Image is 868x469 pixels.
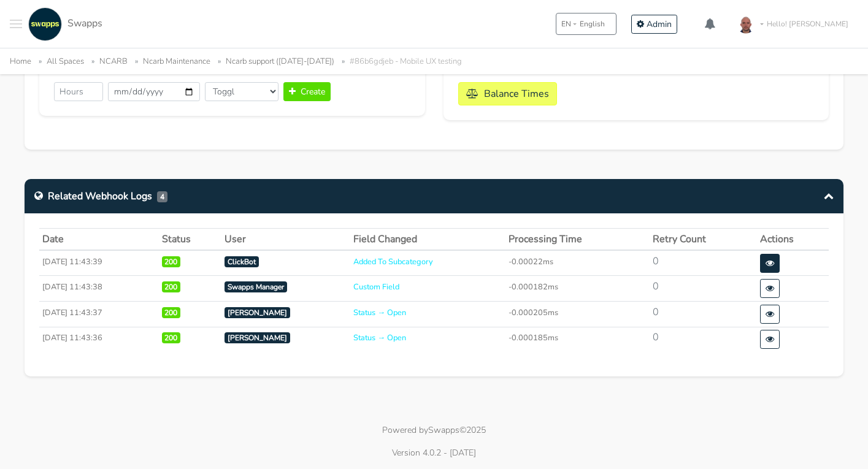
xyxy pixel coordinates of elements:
[653,254,659,268] span: 0
[757,229,829,250] th: Actions
[42,332,102,343] small: [DATE] 11:43:36
[509,332,558,343] small: -0.000185ms
[729,7,858,41] a: Hello! [PERSON_NAME]
[458,82,557,105] button: Balance Times
[580,18,605,29] span: English
[162,332,181,343] span: 200
[225,281,287,292] span: Swapps Manager
[159,229,221,250] th: Status
[351,229,506,250] th: Field Changed
[162,307,181,318] span: 200
[353,256,433,267] small: Added To Subcategory
[353,332,406,343] small: Status → Open
[25,7,102,41] a: Swapps
[353,281,399,292] small: Custom Field
[509,307,558,318] small: -0.000205ms
[99,56,128,67] a: NCARB
[39,229,159,250] th: Date
[653,305,659,319] span: 0
[653,280,659,293] span: 0
[162,256,181,267] span: 200
[283,82,331,101] button: Create
[556,13,616,35] button: ENEnglish
[509,256,553,267] small: -0.00022ms
[337,55,462,69] li: #86b6gdjeb - Mobile UX testing
[28,7,62,41] img: swapps-linkedin-v2.jpg
[143,56,210,67] a: Ncarb Maintenance
[54,82,103,101] input: Hours
[42,281,102,292] small: [DATE] 11:43:38
[509,281,558,292] small: -0.000182ms
[221,229,350,250] th: User
[162,281,181,292] span: 200
[650,229,757,250] th: Retry Count
[734,12,758,36] img: foto-andres-documento.jpeg
[225,332,290,343] span: [PERSON_NAME]
[10,7,22,41] button: Toggle navigation menu
[647,18,672,30] span: Admin
[631,15,677,34] a: Admin
[67,17,102,30] span: Swapps
[42,307,102,318] small: [DATE] 11:43:37
[225,256,259,267] span: ClickBot
[34,189,167,204] div: Related Webhook Logs
[47,56,84,67] a: All Spaces
[225,307,290,318] span: [PERSON_NAME]
[653,330,659,344] span: 0
[505,229,650,250] th: Processing Time
[226,56,334,67] a: Ncarb support ([DATE]-[DATE])
[428,424,459,436] a: Swapps
[157,191,167,202] span: 4
[10,56,31,67] a: Home
[767,18,848,29] span: Hello! [PERSON_NAME]
[42,256,102,267] small: [DATE] 11:43:39
[353,307,406,318] small: Status → Open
